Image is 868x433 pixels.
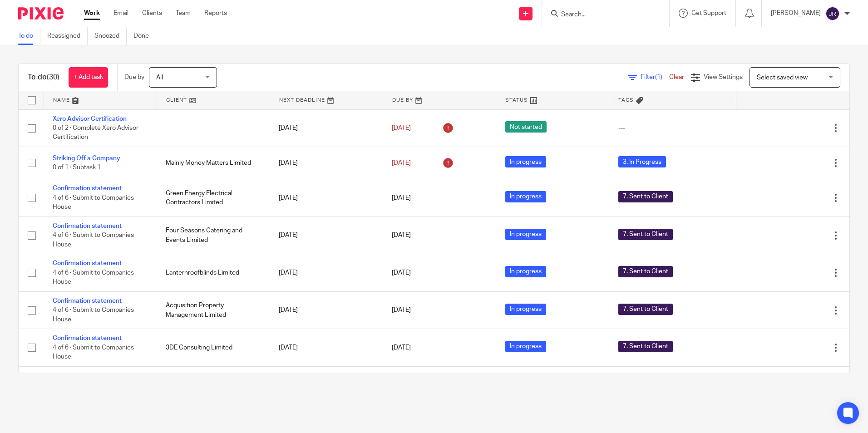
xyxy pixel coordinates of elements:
[270,216,383,254] td: [DATE]
[142,9,162,18] a: Clients
[53,125,138,141] span: 0 of 2 · Complete Xero Advisor Certification
[47,27,88,45] a: Reassigned
[94,27,127,45] a: Snoozed
[618,266,673,277] span: 7. Sent to Client
[270,366,383,403] td: [DATE]
[53,373,122,379] a: Confirmation statement
[157,254,270,291] td: Lanternroofblinds Limited
[704,74,743,80] span: View Settings
[270,254,383,291] td: [DATE]
[157,216,270,254] td: Four Seasons Catering and Events Limited
[669,74,684,80] a: Clear
[53,344,134,360] span: 4 of 6 · Submit to Companies House
[69,67,108,88] a: + Add task
[53,164,101,171] span: 0 of 1 · Subtask 1
[176,9,191,18] a: Team
[53,232,134,248] span: 4 of 6 · Submit to Companies House
[270,147,383,179] td: [DATE]
[655,74,662,80] span: (1)
[270,179,383,216] td: [DATE]
[505,156,546,167] span: In progress
[618,191,673,202] span: 7. Sent to Client
[270,291,383,329] td: [DATE]
[47,74,59,81] span: (30)
[156,74,163,81] span: All
[392,160,411,166] span: [DATE]
[505,121,547,133] span: Not started
[53,260,122,266] a: Confirmation statement
[157,147,270,179] td: Mainly Money Matters Limited
[270,109,383,147] td: [DATE]
[392,270,411,276] span: [DATE]
[392,307,411,313] span: [DATE]
[124,73,144,82] p: Due by
[618,341,673,352] span: 7. Sent to Client
[157,179,270,216] td: Green Energy Electrical Contractors Limited
[771,9,821,18] p: [PERSON_NAME]
[28,73,59,82] h1: To do
[505,304,546,315] span: In progress
[392,232,411,239] span: [DATE]
[53,223,122,229] a: Confirmation statement
[113,9,128,18] a: Email
[505,191,546,202] span: In progress
[270,329,383,366] td: [DATE]
[53,270,134,285] span: 4 of 6 · Submit to Companies House
[53,298,122,304] a: Confirmation statement
[505,229,546,240] span: In progress
[18,27,40,45] a: To do
[691,10,726,16] span: Get Support
[560,11,642,19] input: Search
[204,9,227,18] a: Reports
[53,307,134,323] span: 4 of 6 · Submit to Companies House
[157,366,270,403] td: Little Bird Productions Limited
[825,6,840,21] img: svg%3E
[157,329,270,366] td: 3DE Consulting Limited
[618,304,673,315] span: 7. Sent to Client
[505,266,546,277] span: In progress
[18,7,64,20] img: Pixie
[84,9,100,18] a: Work
[392,195,411,201] span: [DATE]
[505,341,546,352] span: In progress
[618,156,666,167] span: 3. In Progress
[133,27,156,45] a: Done
[53,116,127,122] a: Xero Advisor Certification
[618,98,634,103] span: Tags
[618,123,727,133] div: ---
[53,185,122,192] a: Confirmation statement
[392,125,411,131] span: [DATE]
[53,195,134,211] span: 4 of 6 · Submit to Companies House
[53,155,120,162] a: Striking Off a Company
[392,344,411,351] span: [DATE]
[757,74,808,81] span: Select saved view
[157,291,270,329] td: Acquisition Property Management Limited
[53,335,122,341] a: Confirmation statement
[641,74,669,80] span: Filter
[618,229,673,240] span: 7. Sent to Client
